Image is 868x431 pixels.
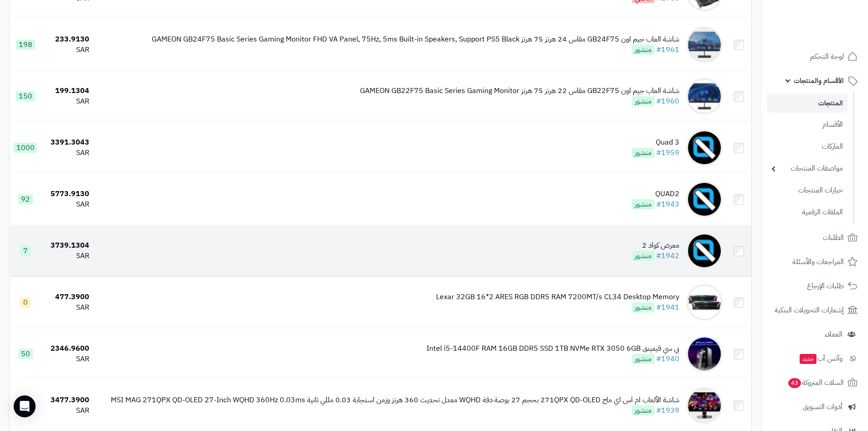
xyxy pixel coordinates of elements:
span: الأقسام والمنتجات [794,74,844,87]
div: SAR [45,148,90,158]
a: أدوات التسويق [767,396,863,418]
img: معرض كواد 2 [686,233,723,269]
span: 50 [18,349,33,359]
div: SAR [45,45,90,55]
div: شاشة العاب جيم اون GB24F75 مقاس 24 هرتز 75 هرتز GAMEON GB24F75 Basic Series Gaming Monitor FHD VA... [152,34,679,45]
img: Lexar 32GB 16*2 ARES RGB DDR5 RAM 7200MT/s CL34 Desktop Memory [686,284,723,321]
span: 43 [788,378,801,388]
span: منشور [632,251,654,261]
div: معرض كواد 2 [632,240,679,251]
a: الطلبات [767,227,863,249]
span: إشعارات التحويلات البنكية [775,304,844,317]
span: أدوات التسويق [803,400,842,413]
div: SAR [45,96,90,107]
span: منشور [632,405,654,415]
span: 0 [20,297,31,307]
a: #1940 [656,353,679,364]
a: الماركات [767,137,847,156]
div: بي سي قيمينق Intel i5-14400F RAM 16GB DDR5 SSD 1TB NVMe RTX 3050 6GB [426,343,679,354]
span: 1000 [14,143,37,153]
div: شاشة العاب جيم اون GB22F75 مقاس 22 هرتز 75 هرتز GAMEON GB22F75 Basic Series Gaming Monitor [360,86,679,96]
span: منشور [632,354,654,364]
img: شاشة العاب جيم اون GB24F75 مقاس 24 هرتز 75 هرتز GAMEON GB24F75 Basic Series Gaming Monitor FHD VA... [686,26,723,63]
a: الملفات الرقمية [767,203,847,222]
a: #1960 [656,96,679,107]
a: المراجعات والأسئلة [767,251,863,273]
span: منشور [632,45,654,55]
div: SAR [45,405,90,416]
a: #1961 [656,44,679,55]
div: Quad 3 [632,137,679,148]
div: 5773.9130 [45,189,90,199]
a: المنتجات [767,94,847,113]
div: شاشة الألعاب ام اس اي ماج 271QPX QD-OLED بحجم 27 بوصة دقة WQHD معدل تحديث 360 هرتز وزمن استجابة 0... [111,395,679,405]
div: Open Intercom Messenger [14,395,36,417]
span: المراجعات والأسئلة [792,255,844,268]
div: 477.3900 [45,292,90,302]
span: العملاء [825,328,842,341]
span: 7 [20,246,31,256]
div: SAR [45,302,90,313]
img: شاشة الألعاب ام اس اي ماج 271QPX QD-OLED بحجم 27 بوصة دقة WQHD معدل تحديث 360 هرتز وزمن استجابة 0... [686,387,723,424]
a: وآتس آبجديد [767,348,863,369]
a: طلبات الإرجاع [767,275,863,297]
span: 92 [18,194,33,204]
span: جديد [800,354,817,364]
a: #1959 [656,147,679,158]
span: وآتس آب [799,352,842,365]
img: بي سي قيمينق Intel i5-14400F RAM 16GB DDR5 SSD 1TB NVMe RTX 3050 6GB [686,336,723,372]
div: 3477.3900 [45,395,90,405]
a: مواصفات المنتجات [767,159,847,178]
span: منشور [632,148,654,158]
span: السلات المتروكة [787,376,844,389]
a: #1939 [656,405,679,416]
span: منشور [632,199,654,209]
a: خيارات المنتجات [767,181,847,200]
div: 233.9130 [45,34,90,45]
a: العملاء [767,323,863,345]
div: QUAD2 [632,189,679,199]
a: #1943 [656,199,679,210]
span: لوحة التحكم [810,50,844,63]
img: Quad 3 [686,130,723,166]
a: السلات المتروكة43 [767,372,863,394]
span: الطلبات [823,231,844,244]
span: منشور [632,96,654,106]
img: شاشة العاب جيم اون GB22F75 مقاس 22 هرتز 75 هرتز GAMEON GB22F75 Basic Series Gaming Monitor [686,78,723,114]
div: SAR [45,199,90,210]
a: لوحة التحكم [767,46,863,68]
img: QUAD2 [686,181,723,218]
a: إشعارات التحويلات البنكية [767,299,863,321]
span: منشور [632,302,654,312]
div: 3391.3043 [45,137,90,148]
div: SAR [45,251,90,261]
span: 198 [16,40,35,50]
div: Lexar 32GB 16*2 ARES RGB DDR5 RAM 7200MT/s CL34 Desktop Memory [436,292,679,302]
a: الأقسام [767,115,847,135]
div: 2346.9600 [45,343,90,354]
div: 3739.1304 [45,240,90,251]
span: 150 [16,91,35,101]
span: طلبات الإرجاع [807,280,844,292]
div: 199.1304 [45,86,90,96]
a: #1941 [656,302,679,313]
div: SAR [45,354,90,364]
a: #1942 [656,250,679,261]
